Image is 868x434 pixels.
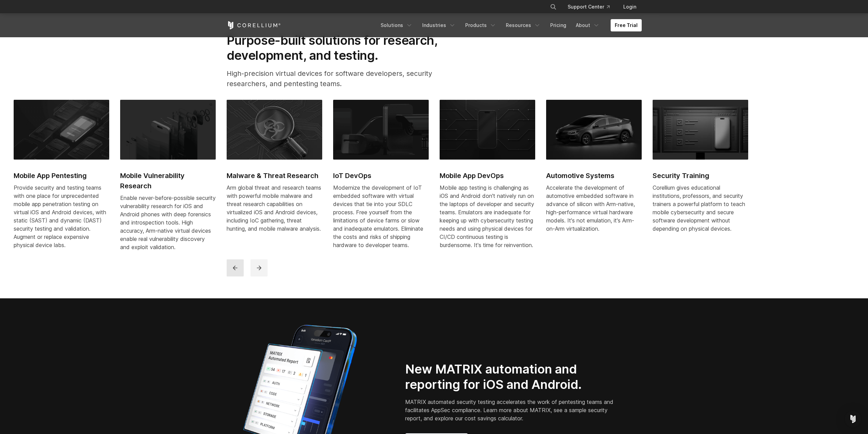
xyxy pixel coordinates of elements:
[376,19,642,31] div: Navigation Menu
[227,259,244,276] button: previous
[546,100,642,246] a: Automotive Systems Automotive Systems Accelerate the development of automotive embedded software ...
[547,1,559,13] button: Search
[562,1,615,13] a: Support Center
[502,19,545,31] a: Resources
[120,171,216,191] h2: Mobile Vulnerability Research
[227,100,322,159] img: Malware & Threat Research
[251,259,268,276] button: next
[227,184,322,233] div: Arm global threat and research teams with powerful mobile malware and threat research capabilitie...
[120,194,216,251] div: Enable never-before-possible security vulnerability research for iOS and Android phones with deep...
[227,100,322,241] a: Malware & Threat Research Malware & Threat Research Arm global threat and research teams with pow...
[418,19,460,31] a: Industries
[653,184,748,233] p: Corellium gives educational institutions, professors, and security trainers a powerful platform t...
[405,362,616,392] h2: New MATRIX automation and reporting for iOS and Android.
[546,19,570,31] a: Pricing
[333,171,429,181] h2: IoT DevOps
[461,19,500,31] a: Products
[227,171,322,181] h2: Malware & Threat Research
[546,100,642,159] img: Automotive Systems
[845,411,861,427] div: Open Intercom Messenger
[653,100,748,159] img: Black UI showing checklist interface and iPhone mockup, symbolizing mobile app testing and vulner...
[333,100,429,159] img: IoT DevOps
[440,100,535,257] a: Mobile App DevOps Mobile App DevOps Mobile app testing is challenging as iOS and Android don't na...
[227,21,281,29] a: Corellium Home
[227,33,459,63] h2: Purpose-built solutions for research, development, and testing.
[572,19,604,31] a: About
[440,184,535,249] div: Mobile app testing is challenging as iOS and Android don't natively run on the laptops of develop...
[333,100,429,257] a: IoT DevOps IoT DevOps Modernize the development of IoT embedded software with virtual devices tha...
[611,19,642,31] a: Free Trial
[542,1,642,13] div: Navigation Menu
[14,100,109,159] img: Mobile App Pentesting
[440,171,535,181] h2: Mobile App DevOps
[14,184,109,249] div: Provide security and testing teams with one place for unprecedented mobile app penetration testin...
[333,184,429,249] div: Modernize the development of IoT embedded software with virtual devices that tie into your SDLC p...
[120,100,216,159] img: Mobile Vulnerability Research
[546,184,642,233] p: Accelerate the development of automotive embedded software in advance of silicon with Arm-native,...
[618,1,642,13] a: Login
[405,398,616,422] p: MATRIX automated security testing accelerates the work of pentesting teams and facilitates AppSec...
[14,171,109,181] h2: Mobile App Pentesting
[653,171,748,181] h2: Security Training
[440,100,535,159] img: Mobile App DevOps
[546,171,642,181] h2: Automotive Systems
[376,19,417,31] a: Solutions
[227,68,459,89] p: High-precision virtual devices for software developers, security researchers, and pentesting teams.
